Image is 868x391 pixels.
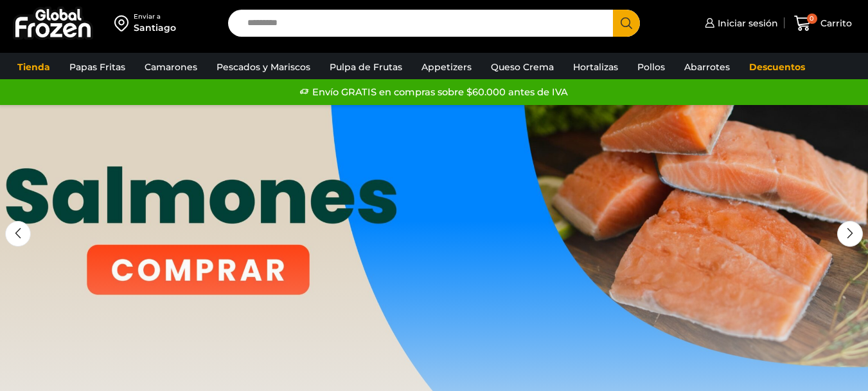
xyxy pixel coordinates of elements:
span: Carrito [817,17,852,30]
div: Santiago [134,21,176,34]
a: Camarones [138,55,204,79]
a: Queso Crema [484,55,560,79]
button: Search button [613,10,640,37]
a: Pescados y Mariscos [210,55,317,79]
a: Descuentos [743,55,811,79]
img: address-field-icon.svg [114,12,134,34]
a: Appetizers [415,55,478,79]
a: Pollos [631,55,671,79]
a: Tienda [11,55,57,79]
a: 0 Carrito [791,8,855,39]
a: Papas Fritas [63,55,132,79]
a: Hortalizas [567,55,624,79]
span: Iniciar sesión [714,17,778,30]
a: Abarrotes [678,55,736,79]
div: Enviar a [134,12,176,21]
span: 0 [807,14,817,24]
a: Pulpa de Frutas [323,55,409,79]
a: Iniciar sesión [702,10,778,36]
